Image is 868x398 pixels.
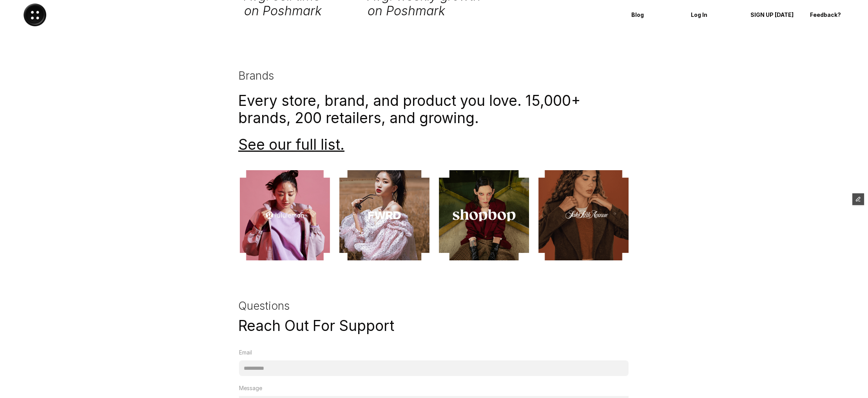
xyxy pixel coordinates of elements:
[750,12,795,18] p: SIGN UP [DATE]
[685,5,741,25] a: Log In
[239,360,629,376] input: Email
[631,12,676,18] p: Blog
[238,317,630,334] h1: Reach Out For Support
[805,5,860,25] a: Feedback?
[238,136,340,153] a: See our full list
[626,5,681,25] a: Blog
[239,348,252,356] p: Email
[852,193,864,205] button: Edit Framer Content
[810,12,855,18] p: Feedback?
[238,136,630,153] h1: .
[238,92,630,127] h1: Every store, brand, and product you love. 15,000+ brands, 200 retailers, and growing.
[745,5,801,25] a: SIGN UP [DATE]
[238,69,630,83] h3: Brands
[239,384,262,392] p: Message
[238,300,630,313] h3: Questions
[691,12,736,18] p: Log In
